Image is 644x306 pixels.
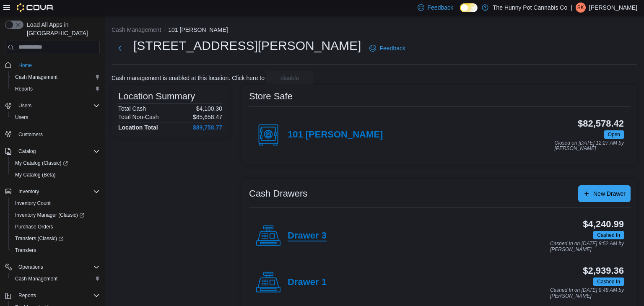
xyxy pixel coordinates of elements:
span: My Catalog (Classic) [12,158,100,168]
a: Home [15,60,35,70]
a: Customers [15,130,46,140]
button: Cash Management [8,273,103,285]
h3: Cash Drawers [249,189,307,199]
p: Cashed In on [DATE] 8:48 AM by [PERSON_NAME] [550,288,624,299]
span: Purchase Orders [15,223,53,230]
span: Cash Management [12,72,100,82]
span: Cashed In [597,278,620,285]
a: Cash Management [12,274,61,284]
button: My Catalog (Beta) [8,169,103,181]
span: Feedback [379,44,405,52]
span: Inventory [18,188,39,195]
button: Home [2,59,103,71]
h6: Total Cash [118,105,146,112]
input: Dark Mode [460,3,478,12]
div: Saif Kazi [576,3,586,13]
a: Cash Management [12,72,61,82]
p: Closed on [DATE] 12:27 AM by [PERSON_NAME] [555,140,624,152]
a: Users [12,112,31,122]
a: Feedback [366,40,408,57]
span: Dark Mode [460,12,460,13]
span: Operations [15,262,100,272]
span: Users [15,101,100,111]
button: Transfers [8,244,103,256]
a: Inventory Count [12,198,54,208]
span: Cashed In [593,231,624,239]
button: Users [8,112,103,123]
button: Users [15,101,35,111]
span: Transfers (Classic) [12,233,100,244]
span: Load All Apps in [GEOGRAPHIC_DATA] [23,21,100,37]
h4: 101 [PERSON_NAME] [288,130,383,140]
span: Users [15,114,28,121]
h3: $4,240.99 [583,219,624,229]
h3: $2,939.36 [583,266,624,276]
h3: Location Summary [118,91,195,101]
h4: $89,758.77 [193,124,222,131]
span: My Catalog (Beta) [15,171,56,178]
button: Cash Management [8,71,103,83]
span: Users [12,112,100,122]
span: Reports [18,292,36,299]
p: | [571,3,572,13]
p: $85,658.47 [193,114,222,120]
span: My Catalog (Beta) [12,170,100,180]
h3: Store Safe [249,91,293,101]
span: Home [18,62,32,69]
span: Inventory Manager (Classic) [12,210,100,220]
h4: Location Total [118,124,158,131]
h4: Drawer 3 [288,231,327,241]
button: Inventory Count [8,197,103,209]
span: Transfers [15,247,36,254]
a: Transfers (Classic) [12,233,67,244]
p: [PERSON_NAME] [589,3,637,13]
button: Operations [2,261,103,273]
h6: Total Non-Cash [118,114,159,120]
span: Feedback [428,3,453,12]
button: Purchase Orders [8,221,103,233]
span: Reports [15,86,33,92]
span: Inventory Count [12,198,100,208]
span: Customers [18,131,43,138]
span: Cash Management [12,274,100,284]
span: Cash Management [15,74,57,80]
span: Operations [18,264,43,270]
a: Purchase Orders [12,222,57,232]
img: Cova [17,3,54,12]
button: Cash Management [112,26,161,33]
span: Open [604,130,624,139]
a: Transfers [12,245,39,255]
button: Customers [2,128,103,140]
button: Reports [8,83,103,95]
h1: [STREET_ADDRESS][PERSON_NAME] [133,37,361,54]
a: Inventory Manager (Classic) [8,209,103,221]
span: New Drawer [593,189,626,198]
button: disable [266,71,313,85]
span: Catalog [18,148,36,155]
span: Purchase Orders [12,222,100,232]
span: Transfers [12,245,100,255]
p: $4,100.30 [196,105,222,112]
span: My Catalog (Classic) [15,160,68,166]
nav: An example of EuiBreadcrumbs [112,26,637,36]
button: Reports [15,290,39,301]
span: Reports [12,84,100,94]
button: Inventory [2,186,103,197]
span: Open [608,131,620,138]
span: Inventory Manager (Classic) [15,212,84,218]
a: My Catalog (Classic) [12,158,71,168]
a: Reports [12,84,36,94]
button: Catalog [2,145,103,157]
span: disable [280,74,299,82]
span: Catalog [15,146,100,156]
a: Transfers (Classic) [8,233,103,244]
p: Cashed In on [DATE] 8:52 AM by [PERSON_NAME] [550,241,624,252]
a: Inventory Manager (Classic) [12,210,88,220]
button: Inventory [15,187,42,197]
span: Cashed In [593,277,624,286]
a: My Catalog (Classic) [8,157,103,169]
button: Reports [2,290,103,301]
button: Catalog [15,146,39,156]
a: My Catalog (Beta) [12,170,59,180]
h3: $82,578.42 [578,119,624,129]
